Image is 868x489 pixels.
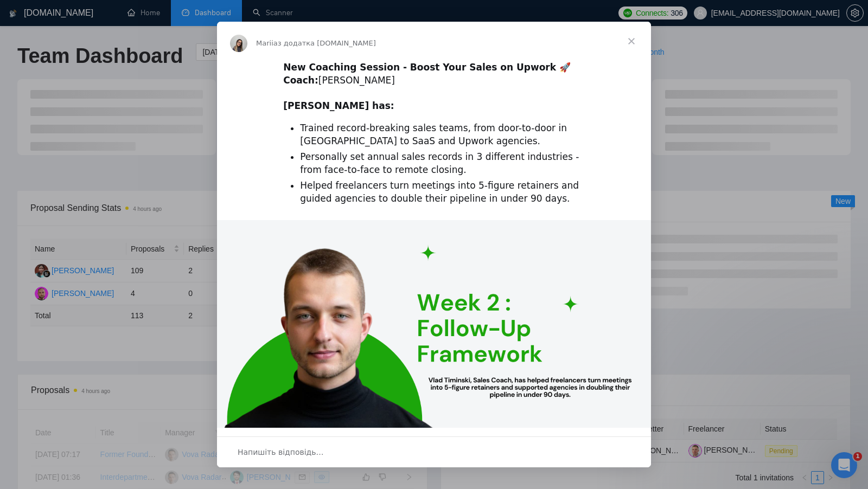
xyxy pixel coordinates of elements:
[300,151,585,177] li: Personally set annual sales records in 3 different industries - from face-to-face to remote closing.
[278,39,376,47] span: з додатка [DOMAIN_NAME]
[256,39,278,47] span: Mariia
[283,100,394,111] b: [PERSON_NAME] has:
[283,75,318,86] b: Coach:
[612,22,651,61] span: Закрити
[238,445,324,459] span: Напишіть відповідь…
[230,35,247,52] img: Profile image for Mariia
[283,61,585,113] div: ​ [PERSON_NAME] ​ ​
[217,436,651,467] div: Відкрити бесіду й відповісти
[300,179,585,205] li: Helped freelancers turn meetings into 5-figure retainers and guided agencies to double their pipe...
[283,62,571,73] b: New Coaching Session - Boost Your Sales on Upwork 🚀
[300,122,585,148] li: Trained record-breaking sales teams, from door-to-door in [GEOGRAPHIC_DATA] to SaaS and Upwork ag...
